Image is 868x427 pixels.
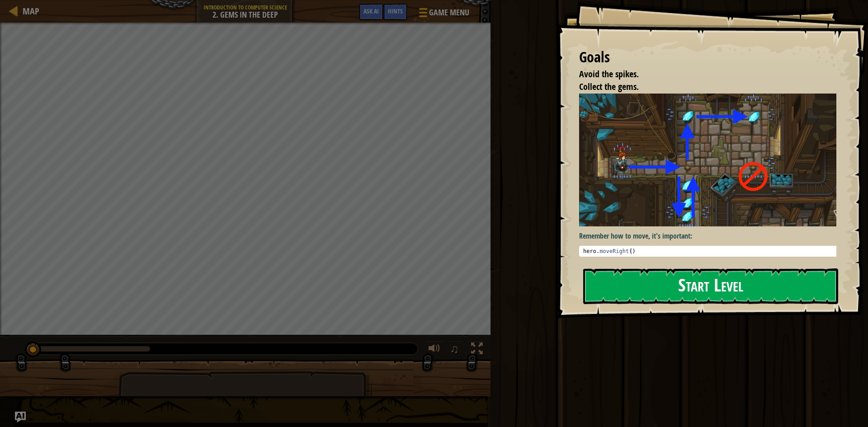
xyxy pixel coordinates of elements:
[388,7,403,15] span: Hints
[23,5,39,17] span: Map
[568,68,834,81] li: Avoid the spikes.
[579,231,844,241] p: Remember how to move, it's important:
[579,94,844,227] img: Gems in the deep
[359,4,383,20] button: Ask AI
[425,341,443,359] button: Adjust volume
[579,47,836,68] div: Goals
[568,80,834,94] li: Collect the gems.
[583,268,838,304] button: Start Level
[579,68,639,80] span: Avoid the spikes.
[429,7,469,19] span: Game Menu
[579,80,639,93] span: Collect the gems.
[363,7,379,15] span: Ask AI
[468,341,486,359] button: Toggle fullscreen
[450,342,459,356] span: ♫
[18,5,39,17] a: Map
[15,412,26,422] button: Ask AI
[448,341,463,359] button: ♫
[412,4,475,25] button: Game Menu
